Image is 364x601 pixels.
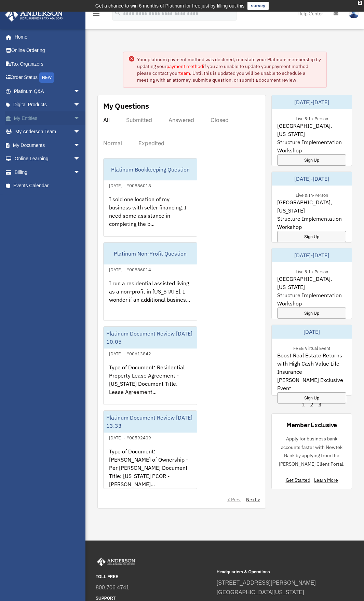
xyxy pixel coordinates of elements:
[73,98,87,112] span: arrow_drop_down
[104,274,197,327] div: I run a residential assisted living as a non-profit in [US_STATE]. I wonder if an additional busi...
[290,268,334,275] div: Live & In-Person
[103,158,197,237] a: Platinum Bookkeeping Question[DATE] - #00886018I sold one location of my business with seller fin...
[272,248,352,262] div: [DATE]-[DATE]
[277,392,346,404] a: Sign Up
[96,558,137,566] img: Anderson Advisors Platinum Portal
[103,140,122,147] div: Normal
[290,191,334,198] div: Live & In-Person
[277,215,346,231] span: Structure Implementation Workshop
[73,138,87,152] span: arrow_drop_down
[277,291,346,308] span: Structure Implementation Workshop
[5,111,91,125] a: My Entitiesarrow_drop_down
[277,198,346,215] span: [GEOGRAPHIC_DATA], [US_STATE]
[114,9,122,17] i: search
[277,351,346,376] span: Boost Real Estate Returns with High Cash Value Life Insurance
[103,101,149,111] div: My Questions
[211,117,229,123] div: Closed
[288,344,336,351] div: FREE Virtual Event
[272,325,352,339] div: [DATE]
[39,72,54,83] div: NEW
[168,117,194,123] div: Answered
[314,477,338,483] a: Learn More
[103,326,197,405] a: Platinum Document Review [DATE] 10:05[DATE] - #00613842Type of Document: Residential Property Lea...
[217,589,304,595] a: [GEOGRAPHIC_DATA][US_STATE]
[73,125,87,139] span: arrow_drop_down
[5,138,91,152] a: My Documentsarrow_drop_down
[349,9,359,18] img: User Pic
[5,84,91,98] a: Platinum Q&Aarrow_drop_down
[217,569,333,576] small: Headquarters & Operations
[138,140,164,147] div: Expedited
[358,1,362,5] div: close
[246,496,260,503] a: Next >
[5,125,91,139] a: My Anderson Teamarrow_drop_down
[5,98,91,112] a: Digital Productsarrow_drop_down
[92,10,100,18] i: menu
[103,117,110,123] div: All
[277,122,346,138] span: [GEOGRAPHIC_DATA], [US_STATE]
[104,327,197,349] div: Platinum Document Review [DATE] 10:05
[95,2,245,10] div: Get a chance to win 6 months of Platinum for free just by filling out this
[104,358,197,411] div: Type of Document: Residential Property Lease Agreement - [US_STATE] Document Title: Lease Agreeme...
[104,190,197,243] div: I sold one location of my business with seller financing. I need some assistance in completing th...
[5,152,91,166] a: Online Learningarrow_drop_down
[277,275,346,291] span: [GEOGRAPHIC_DATA], [US_STATE]
[179,70,190,76] a: team
[277,376,346,392] span: [PERSON_NAME] Exclusive Event
[5,57,91,71] a: Tax Organizers
[277,231,346,242] a: Sign Up
[73,152,87,166] span: arrow_drop_down
[310,401,313,408] a: 2
[96,585,129,590] a: 800.706.4741
[126,117,152,123] div: Submitted
[277,435,346,468] p: Apply for business bank accounts faster with Newtek Bank by applying from the [PERSON_NAME] Clien...
[166,63,203,69] a: payment method
[319,401,321,408] a: 3
[286,477,313,483] a: Get Started
[277,154,346,166] a: Sign Up
[104,411,197,433] div: Platinum Document Review [DATE] 13:33
[104,243,197,264] div: Platinum Non-Profit Question
[217,580,316,586] a: [STREET_ADDRESS][PERSON_NAME]
[286,421,337,429] div: Member Exclusive
[5,165,91,179] a: Billingarrow_drop_down
[272,172,352,186] div: [DATE]-[DATE]
[104,442,197,495] div: Type of Document: [PERSON_NAME] of Ownership - Per [PERSON_NAME] Document Title: [US_STATE] PCOR ...
[5,71,91,85] a: Order StatusNEW
[103,410,197,489] a: Platinum Document Review [DATE] 13:33[DATE] - #00592409Type of Document: [PERSON_NAME] of Ownersh...
[104,159,197,180] div: Platinum Bookkeeping Question
[104,350,157,357] div: [DATE] - #00613842
[103,242,197,321] a: Platinum Non-Profit Question[DATE] - #00886014I run a residential assisted living as a non-profit...
[5,179,91,193] a: Events Calendar
[96,573,212,580] small: TOLL FREE
[73,165,87,179] span: arrow_drop_down
[104,434,157,441] div: [DATE] - #00592409
[290,114,334,122] div: Live & In-Person
[73,111,87,125] span: arrow_drop_down
[104,265,157,273] div: [DATE] - #00886014
[277,308,346,319] a: Sign Up
[5,30,87,44] a: Home
[277,138,346,154] span: Structure Implementation Workshop
[247,2,269,10] a: survey
[73,84,87,98] span: arrow_drop_down
[137,56,321,83] div: Your platinum payment method was declined, reinstate your Platinum membership by updating your if...
[272,95,352,109] div: [DATE]-[DATE]
[3,8,65,22] img: Anderson Advisors Platinum Portal
[104,181,157,189] div: [DATE] - #00886018
[5,44,91,57] a: Online Ordering
[92,12,100,18] a: menu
